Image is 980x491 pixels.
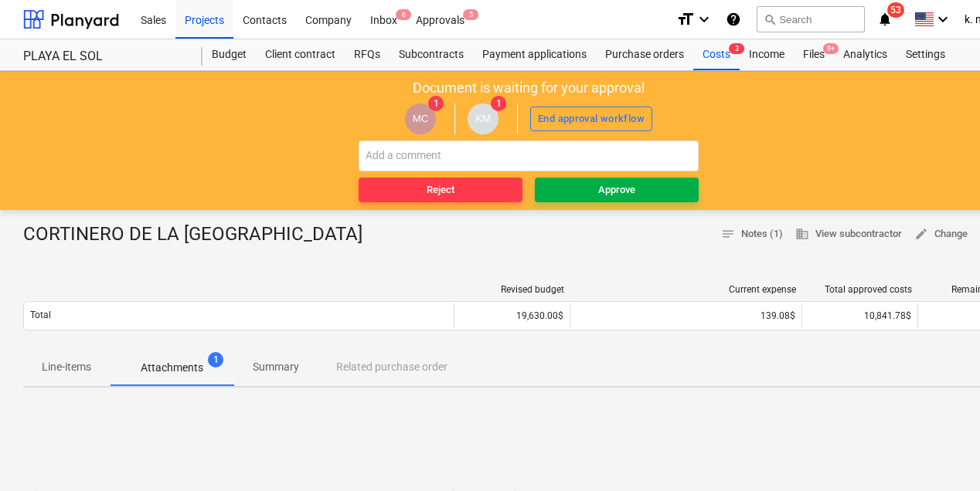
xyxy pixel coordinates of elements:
[475,113,491,124] span: KM
[141,360,203,376] p: Attachments
[903,417,980,491] iframe: Chat Widget
[808,284,912,295] div: Total approved costs
[463,9,478,20] span: 5
[473,39,596,70] a: Payment applications
[693,39,740,70] div: Costs
[914,227,928,241] span: edit
[427,181,454,199] div: Reject
[30,309,51,322] p: Total
[877,10,893,29] i: notifications
[757,6,865,32] button: Search
[577,310,795,321] div: 139.08$
[596,39,693,70] a: Purchase orders
[715,222,789,246] button: Notes (1)
[253,359,299,375] p: Summary
[390,39,473,70] a: Subcontracts
[202,39,256,70] a: Budget
[577,284,796,295] div: Current expense
[794,39,834,70] a: Files9+
[468,103,499,134] div: kristin morales
[359,178,522,202] button: Reject
[413,113,429,124] span: MC
[795,225,902,243] span: View subcontractor
[676,10,695,29] i: format_size
[23,49,184,65] div: PLAYA EL SOL
[396,9,411,20] span: 6
[405,103,436,134] div: Mareliz Chi
[823,43,839,54] span: 9+
[887,2,904,18] span: 53
[345,39,390,70] a: RFQs
[23,222,375,247] div: CORTINERO DE LA [GEOGRAPHIC_DATA]
[721,225,783,243] span: Notes (1)
[729,43,744,54] span: 3
[454,303,570,328] div: 19,630.00$
[461,284,564,295] div: Revised budget
[764,13,776,25] span: search
[598,181,635,199] div: Approve
[789,222,908,246] button: View subcontractor
[42,359,91,375] p: Line-items
[740,39,794,70] a: Income
[801,303,917,328] div: 10,841.78$
[530,107,652,131] button: End approval workflow
[256,39,345,70] a: Client contract
[695,10,713,29] i: keyboard_arrow_down
[359,141,699,171] input: Add a comment
[538,110,645,128] div: End approval workflow
[491,96,506,111] span: 1
[693,39,740,70] a: Costs3
[208,352,223,367] span: 1
[535,178,699,202] button: Approve
[428,96,444,111] span: 1
[795,227,809,241] span: business
[908,222,974,246] button: Change
[721,227,735,241] span: notes
[914,225,968,243] span: Change
[934,10,952,29] i: keyboard_arrow_down
[726,10,741,29] i: Knowledge base
[897,39,954,70] a: Settings
[834,39,897,70] a: Analytics
[413,79,645,97] p: Document is waiting for your approval
[794,39,834,70] div: Files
